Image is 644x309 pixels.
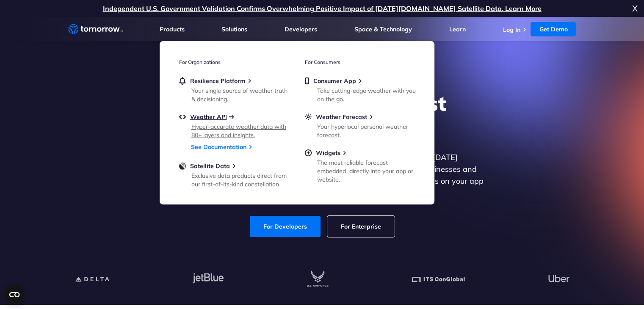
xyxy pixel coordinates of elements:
img: plus-circle.svg [305,149,312,157]
a: See Documentation [191,143,246,151]
span: Widgets [316,149,340,157]
a: For Enterprise [327,216,395,237]
h1: Explore the World’s Best Weather API [159,91,486,141]
img: satellite-data-menu.png [179,162,186,170]
a: WidgetsThe most reliable forecast embedded directly into your app or website. [305,149,415,182]
p: Get reliable and precise weather data through our free API. Count on [DATE][DOMAIN_NAME] for quic... [159,152,486,199]
span: Resilience Platform [190,77,246,85]
a: For Developers [250,216,321,237]
span: Consumer App [313,77,356,85]
a: Products [160,25,185,33]
a: Weather APIHyper-accurate weather data with 80+ layers and insights. [179,113,289,138]
a: Developers [285,25,317,33]
a: Home link [68,23,123,36]
div: Your hyperlocal personal weather forecast. [317,122,416,139]
div: Take cutting-edge weather with you on the go. [317,86,416,103]
div: Exclusive data products direct from our first-of-its-kind constellation [191,171,290,188]
a: Satellite DataExclusive data products direct from our first-of-its-kind constellation [179,162,289,187]
span: Weather Forecast [316,113,367,121]
div: Hyper-accurate weather data with 80+ layers and insights. [191,122,290,139]
a: Weather ForecastYour hyperlocal personal weather forecast. [305,113,415,138]
img: bell.svg [179,77,186,85]
div: The most reliable forecast embedded directly into your app or website. [317,158,416,184]
span: Satellite Data [190,162,230,170]
span: Weather API [190,113,227,121]
h3: For Consumers [305,59,415,65]
a: Resilience PlatformYour single source of weather truth & decisioning. [179,77,289,102]
a: Space & Technology [354,25,412,33]
h3: For Organizations [179,59,289,65]
a: Consumer AppTake cutting-edge weather with you on the go. [305,77,415,102]
img: sun.svg [305,113,312,121]
div: Your single source of weather truth & decisioning. [191,86,290,103]
a: Solutions [221,25,247,33]
a: Independent U.S. Government Validation Confirms Overwhelming Positive Impact of [DATE][DOMAIN_NAM... [103,4,542,13]
a: Log In [503,26,520,33]
button: Open CMP widget [4,284,25,305]
a: Learn [449,25,466,33]
img: api.svg [179,113,186,121]
a: Get Demo [531,22,576,36]
img: mobile.svg [305,77,309,85]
